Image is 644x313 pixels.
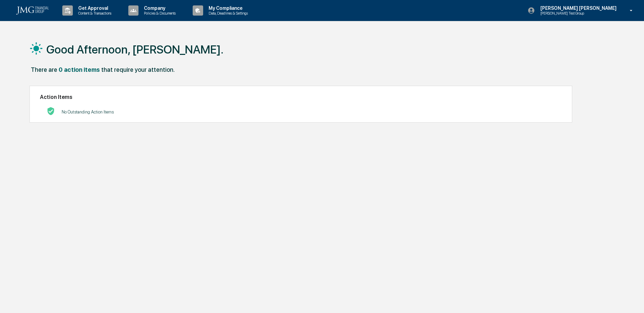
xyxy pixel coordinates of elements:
[40,94,562,100] h2: Action Items
[203,5,251,11] p: My Compliance
[62,109,114,114] p: No Outstanding Action Items
[535,5,620,11] p: [PERSON_NAME] [PERSON_NAME]
[73,11,115,16] p: Content & Transactions
[31,66,57,73] div: There are
[73,5,115,11] p: Get Approval
[203,11,251,16] p: Data, Deadlines & Settings
[59,66,100,73] div: 0 action items
[47,107,55,115] img: No Actions logo
[535,11,601,16] p: [PERSON_NAME] Test Group
[138,5,179,11] p: Company
[46,43,223,56] h1: Good Afternoon, [PERSON_NAME].
[138,11,179,16] p: Policies & Documents
[16,6,49,15] img: logo
[101,66,175,73] div: that require your attention.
